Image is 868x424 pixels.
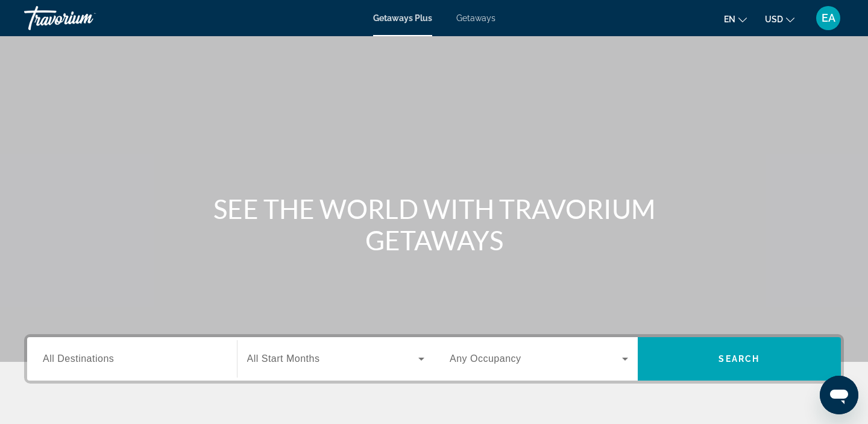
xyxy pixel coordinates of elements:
[719,354,759,364] span: Search
[247,353,320,364] span: All Start Months
[638,337,841,381] button: Search
[43,353,114,364] span: All Destinations
[820,376,858,414] iframe: Button to launch messaging window
[822,12,835,24] span: EA
[724,14,735,24] span: en
[813,5,844,31] button: User Menu
[24,2,145,34] a: Travorium
[765,10,794,28] button: Change currency
[724,10,747,28] button: Change language
[456,13,495,23] a: Getaways
[765,14,783,24] span: USD
[450,353,521,364] span: Any Occupancy
[208,193,660,256] h1: SEE THE WORLD WITH TRAVORIUM GETAWAYS
[373,13,432,23] a: Getaways Plus
[27,337,841,381] div: Search widget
